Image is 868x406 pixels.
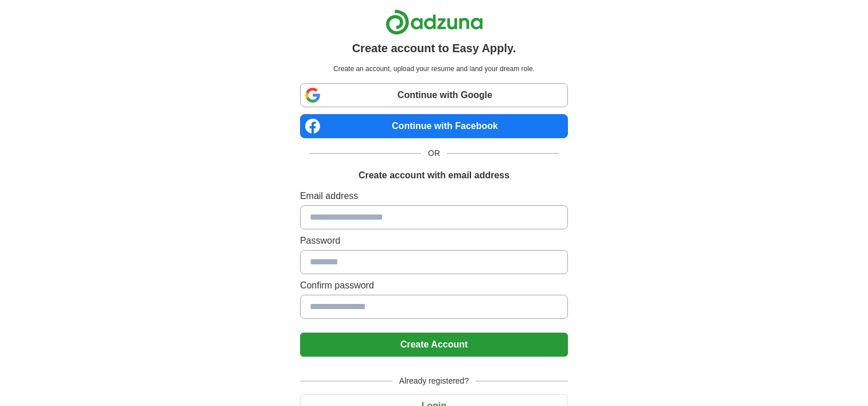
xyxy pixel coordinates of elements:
[300,189,568,203] label: Email address
[359,169,509,182] h1: Create account with email address
[421,147,447,159] span: OR
[302,64,566,74] p: Create an account, upload your resume and land your dream role.
[392,375,476,387] span: Already registered?
[352,40,516,57] h1: Create account to Easy Apply.
[300,114,568,138] a: Continue with Facebook
[300,279,568,292] label: Confirm password
[300,83,568,107] a: Continue with Google
[300,333,568,357] button: Create Account
[300,234,568,248] label: Password
[386,9,483,35] img: Adzuna logo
